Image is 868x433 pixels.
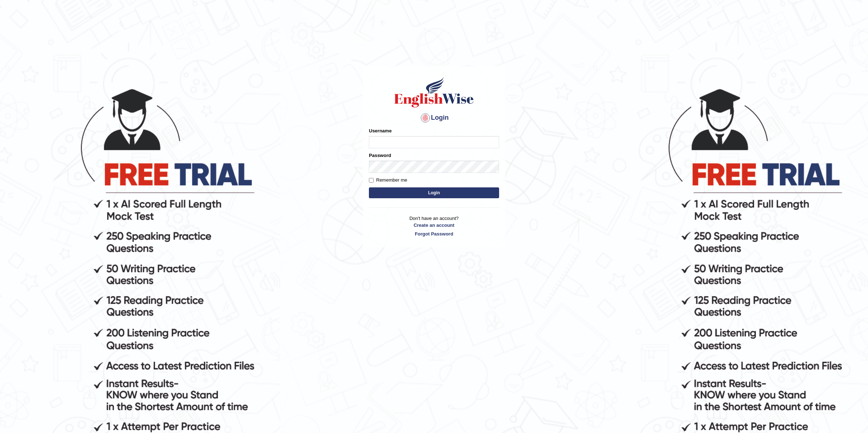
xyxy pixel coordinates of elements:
label: Password [369,152,391,159]
label: Username [369,127,392,134]
a: Create an account [369,222,499,229]
h4: Login [369,112,499,124]
input: Remember me [369,178,374,183]
label: Remember me [369,177,407,184]
img: Logo of English Wise sign in for intelligent practice with AI [393,76,475,109]
button: Login [369,187,499,198]
a: Forgot Password [369,230,499,237]
p: Don't have an account? [369,215,499,237]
